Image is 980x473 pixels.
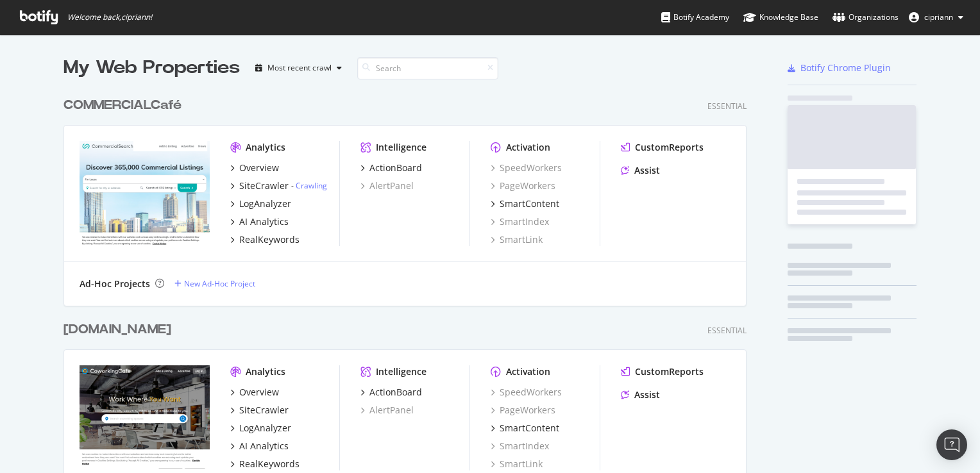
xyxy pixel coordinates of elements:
[506,365,550,378] div: Activation
[491,422,559,435] a: SmartContent
[230,458,300,470] a: RealKeywords
[239,386,279,399] div: Overview
[360,162,422,174] a: ActionBoard
[239,233,300,246] div: RealKeywords
[267,64,332,72] div: Most recent crawl
[500,422,559,435] div: SmartContent
[357,57,498,79] input: Search
[500,197,559,210] div: SmartContent
[360,179,414,192] a: AlertPanel
[230,215,289,228] a: AI Analytics
[239,215,289,228] div: AI Analytics
[621,141,704,154] a: CustomReports
[788,62,891,74] a: Botify Chrome Plugin
[174,278,255,289] a: New Ad-Hoc Project
[239,404,289,417] div: SiteCrawler
[634,388,660,401] div: Assist
[621,365,704,378] a: CustomReports
[67,12,152,22] span: Welcome back, cipriann !
[239,422,291,435] div: LogAnalyzer
[936,429,967,460] div: Open Intercom Messenger
[661,11,729,24] div: Botify Academy
[621,164,660,177] a: Assist
[80,141,210,245] img: commercialsearch.com
[634,164,660,177] div: Assist
[707,325,747,336] div: Essential
[184,278,255,289] div: New Ad-Hoc Project
[63,320,176,339] a: [DOMAIN_NAME]
[369,386,422,399] div: ActionBoard
[63,320,171,339] div: [DOMAIN_NAME]
[230,404,289,417] a: SiteCrawler
[80,278,150,290] div: Ad-Hoc Projects
[707,101,747,112] div: Essential
[246,365,285,378] div: Analytics
[80,365,210,469] img: coworkingcafe.com
[621,388,660,401] a: Assist
[291,180,327,191] div: -
[491,197,559,210] a: SmartContent
[63,96,187,115] a: COMMERCIALCafé
[250,58,347,78] button: Most recent crawl
[491,179,555,192] a: PageWorkers
[376,365,427,378] div: Intelligence
[800,62,891,74] div: Botify Chrome Plugin
[743,11,818,24] div: Knowledge Base
[491,233,543,246] a: SmartLink
[924,12,953,22] span: cipriann
[360,386,422,399] a: ActionBoard
[296,180,327,191] a: Crawling
[63,55,240,81] div: My Web Properties
[230,197,291,210] a: LogAnalyzer
[230,233,300,246] a: RealKeywords
[230,440,289,452] a: AI Analytics
[239,458,300,470] div: RealKeywords
[239,162,279,174] div: Overview
[376,141,427,154] div: Intelligence
[239,440,289,452] div: AI Analytics
[230,162,279,174] a: Overview
[246,141,285,154] div: Analytics
[899,7,974,28] button: cipriann
[491,440,549,452] a: SmartIndex
[360,404,414,417] a: AlertPanel
[239,179,289,192] div: SiteCrawler
[491,458,543,470] a: SmartLink
[491,215,549,228] a: SmartIndex
[369,162,422,174] div: ActionBoard
[491,162,562,174] a: SpeedWorkers
[832,11,899,24] div: Organizations
[491,404,555,417] a: PageWorkers
[230,179,327,192] a: SiteCrawler- Crawling
[635,365,704,378] div: CustomReports
[63,96,182,115] div: COMMERCIALCafé
[239,197,291,210] div: LogAnalyzer
[230,386,279,399] a: Overview
[230,422,291,435] a: LogAnalyzer
[635,141,704,154] div: CustomReports
[506,141,550,154] div: Activation
[491,386,562,399] a: SpeedWorkers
